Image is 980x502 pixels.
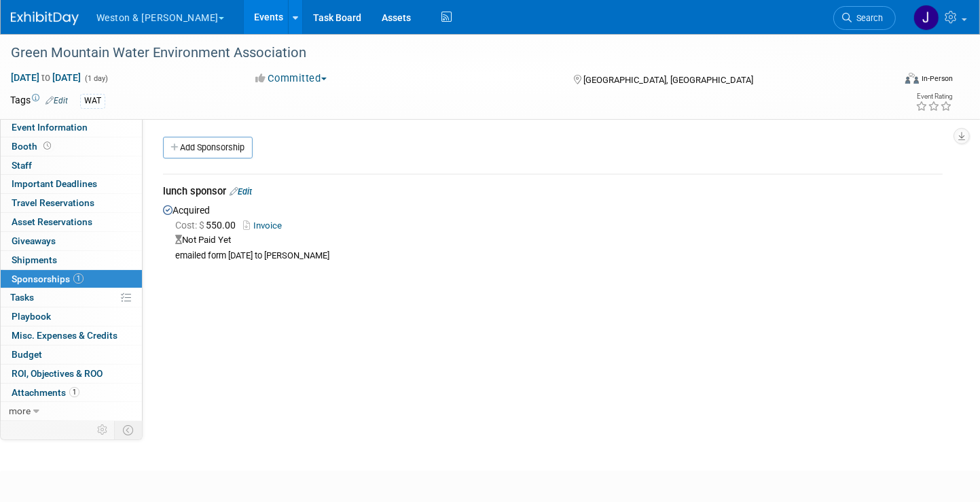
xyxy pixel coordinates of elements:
span: Shipments [12,254,57,265]
span: more [9,405,31,416]
a: more [1,402,142,420]
a: Playbook [1,307,142,326]
span: (1 day) [84,74,108,83]
span: 1 [69,387,79,397]
a: Edit [46,96,68,105]
button: Committed [251,71,332,86]
a: Shipments [1,251,142,269]
span: Booth not reserved yet [41,141,54,151]
td: Personalize Event Tab Strip [91,421,115,439]
div: Not Paid Yet [175,234,943,247]
span: Sponsorships [12,273,84,284]
img: Format-Inperson.png [905,73,919,84]
a: Asset Reservations [1,213,142,231]
span: Cost: $ [175,220,206,231]
span: Travel Reservations [12,197,94,208]
span: [DATE] [DATE] [10,71,81,84]
div: lunch sponsor [163,184,943,201]
div: Event Rating [915,93,952,100]
div: WAT [80,94,105,108]
a: Misc. Expenses & Credits [1,327,142,345]
span: 550.00 [175,220,241,231]
span: Booth [12,141,54,152]
div: Green Mountain Water Environment Association [6,41,873,65]
a: Attachments1 [1,384,142,402]
a: Invoice [243,220,287,231]
span: Staff [12,160,32,171]
span: [GEOGRAPHIC_DATA], [GEOGRAPHIC_DATA] [583,75,753,85]
div: emailed form [DATE] to [PERSON_NAME] [175,250,943,262]
span: Playbook [12,311,51,322]
a: Staff [1,156,142,175]
a: ROI, Objectives & ROO [1,365,142,383]
span: Tasks [10,292,34,303]
span: Event Information [12,122,88,133]
td: Tags [10,93,68,109]
img: ExhibitDay [11,12,79,25]
div: In-Person [921,73,953,84]
img: Janet Ruggles-Power [913,5,939,31]
span: Important Deadlines [12,178,97,189]
span: Attachments [12,387,79,398]
a: Booth [1,137,142,156]
span: ROI, Objectives & ROO [12,368,103,379]
span: Search [852,13,883,23]
div: Acquired [163,201,943,262]
a: Budget [1,346,142,364]
a: Important Deadlines [1,175,142,193]
a: Search [833,6,896,30]
a: Giveaways [1,232,142,250]
a: Event Information [1,118,142,137]
span: to [39,72,52,83]
span: Asset Reservations [12,216,92,227]
a: Add Sponsorship [163,137,253,158]
a: Travel Reservations [1,194,142,212]
span: Budget [12,349,42,360]
a: Edit [230,186,252,197]
a: Tasks [1,288,142,307]
span: Giveaways [12,235,56,246]
span: Misc. Expenses & Credits [12,330,117,341]
span: 1 [73,273,84,284]
a: Sponsorships1 [1,270,142,288]
div: Event Format [813,71,953,91]
td: Toggle Event Tabs [115,421,143,439]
